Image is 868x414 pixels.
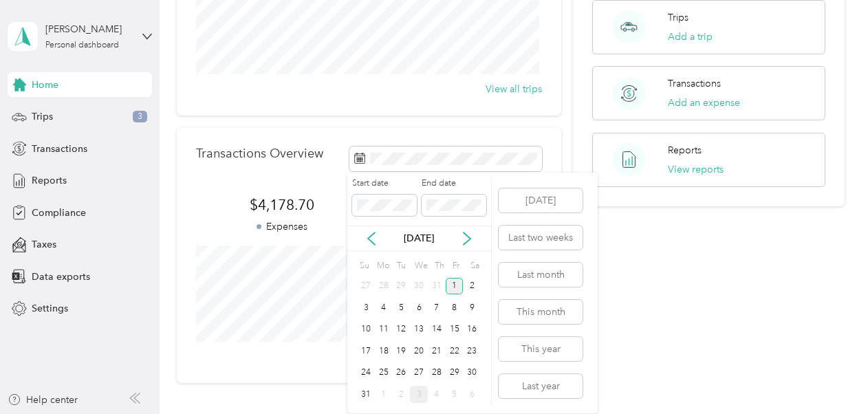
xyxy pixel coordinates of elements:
[451,256,464,275] div: Fr
[446,342,464,360] div: 22
[410,321,428,338] div: 13
[422,177,486,190] label: End date
[375,256,390,275] div: Mo
[668,76,721,91] p: Transactions
[499,374,583,398] button: Last year
[499,263,583,287] button: Last month
[412,256,428,275] div: We
[8,393,78,407] button: Help center
[428,278,446,295] div: 31
[410,386,428,403] div: 3
[357,256,370,275] div: Su
[133,111,147,123] span: 3
[375,278,393,295] div: 28
[32,142,87,156] span: Transactions
[45,22,131,36] div: [PERSON_NAME]
[32,206,86,220] span: Compliance
[668,143,702,157] p: Reports
[357,386,375,403] div: 31
[463,386,481,403] div: 6
[32,301,68,316] span: Settings
[463,321,481,338] div: 16
[499,337,583,361] button: This year
[428,364,446,382] div: 28
[463,364,481,382] div: 30
[410,299,428,316] div: 6
[410,364,428,382] div: 27
[393,299,411,316] div: 5
[375,364,393,382] div: 25
[196,219,369,234] p: Expenses
[446,386,464,403] div: 5
[468,256,481,275] div: Sa
[428,386,446,403] div: 4
[428,321,446,338] div: 14
[32,109,53,124] span: Trips
[196,146,323,161] p: Transactions Overview
[463,278,481,295] div: 2
[433,256,446,275] div: Th
[428,342,446,360] div: 21
[375,386,393,403] div: 1
[196,195,369,215] span: $4,178.70
[446,321,464,338] div: 15
[390,231,448,246] p: [DATE]
[375,321,393,338] div: 11
[393,278,411,295] div: 29
[32,270,90,284] span: Data exports
[393,321,411,338] div: 12
[394,256,407,275] div: Tu
[32,237,56,252] span: Taxes
[463,299,481,316] div: 9
[352,177,417,190] label: Start date
[393,342,411,360] div: 19
[393,364,411,382] div: 26
[410,342,428,360] div: 20
[428,299,446,316] div: 7
[463,342,481,360] div: 23
[410,278,428,295] div: 30
[357,364,375,382] div: 24
[45,41,119,50] div: Personal dashboard
[499,188,583,213] button: [DATE]
[375,299,393,316] div: 4
[668,10,688,25] p: Trips
[357,321,375,338] div: 10
[499,226,583,250] button: Last two weeks
[668,96,740,110] button: Add an expense
[486,82,542,96] button: View all trips
[357,299,375,316] div: 3
[791,337,868,414] iframe: Everlance-gr Chat Button Frame
[668,30,713,44] button: Add a trip
[32,78,58,92] span: Home
[32,173,67,188] span: Reports
[668,162,724,177] button: View reports
[375,342,393,360] div: 18
[357,342,375,360] div: 17
[446,299,464,316] div: 8
[357,278,375,295] div: 27
[446,364,464,382] div: 29
[499,300,583,324] button: This month
[393,386,411,403] div: 2
[446,278,464,295] div: 1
